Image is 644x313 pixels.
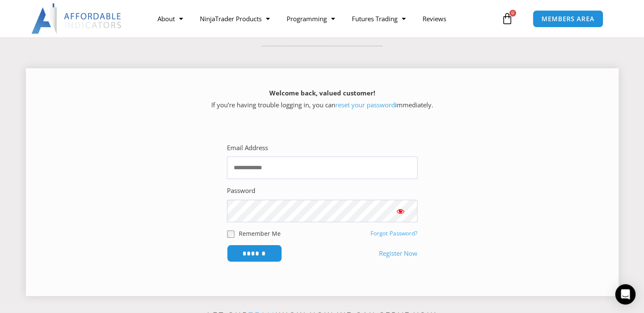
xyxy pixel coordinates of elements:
label: Email Address [227,142,268,154]
a: Forgot Password? [370,229,417,237]
a: Programming [278,9,343,28]
a: 0 [489,6,526,31]
span: 0 [509,10,516,17]
a: Reviews [414,9,455,28]
nav: Menu [149,9,499,28]
div: Open Intercom Messenger [615,284,636,305]
a: Futures Trading [343,9,414,28]
a: About [149,9,191,28]
span: MEMBERS AREA [542,16,594,22]
a: reset your password [335,101,395,109]
a: Register Now [379,248,417,260]
label: Password [227,185,255,197]
a: NinjaTrader Products [191,9,278,28]
img: LogoAI | Affordable Indicators – NinjaTrader [31,3,122,34]
a: MEMBERS AREA [533,10,603,28]
label: Remember Me [239,229,281,238]
p: If you’re having trouble logging in, you can immediately. [41,87,604,111]
strong: Welcome back, valued customer! [269,89,375,97]
button: Show password [384,200,417,222]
